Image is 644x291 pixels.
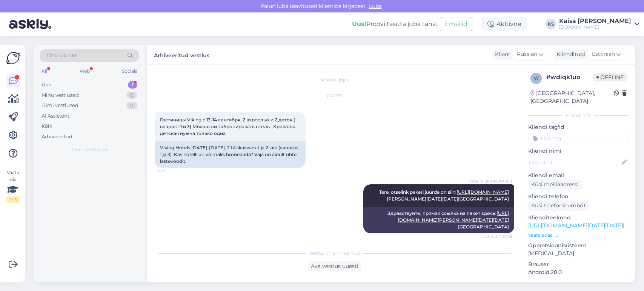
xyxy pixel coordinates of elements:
div: # wdiqk1uo [546,73,593,82]
img: Askly Logo [6,51,20,65]
span: w [534,75,539,81]
div: Viking Hotels [DATE]-[DATE]. 2 täiskasvanut ja 2 last (vanuses 1 ja 3). Kas hotelli on võimalik b... [155,141,306,168]
div: Kliendi info [528,112,629,119]
p: Operatsioonisüsteem [528,242,629,250]
div: Vestlus algas [155,77,514,83]
div: Küsi meiliaadressi [528,179,582,190]
p: Vaata edasi ... [528,232,629,239]
p: Kliendi email [528,172,629,179]
div: Kõik [41,123,52,130]
div: 0 [126,102,137,109]
span: 14:25 [157,168,185,174]
div: Arhiveeritud [41,133,72,141]
div: KS [546,19,556,29]
div: AI Assistent [41,112,69,120]
p: Brauser [528,260,629,268]
span: Tere, otselink paketi juurde on siin: [379,189,509,202]
div: Minu vestlused [41,92,79,99]
input: Lisa nimi [529,158,620,167]
div: Uus [41,81,51,89]
div: Klient [492,51,510,58]
span: Uued vestlused [72,146,107,153]
div: [GEOGRAPHIC_DATA], [GEOGRAPHIC_DATA] [530,89,614,105]
p: Klienditeekond [528,214,629,222]
div: Ava vestlus uuesti [308,261,361,271]
div: Socials [120,66,139,76]
span: Vestlus on arhiveeritud [309,250,360,257]
span: Nähtud ✓ 14:26 [483,234,512,239]
div: Tiimi vestlused [41,102,78,109]
p: Kliendi telefon [528,193,629,201]
b: Uus! [352,20,366,28]
div: Klienditugi [553,51,586,58]
span: Гостиницы Viking c 13-14 сентября. 2 взрослых и 2 деток ( возрост 1 и 3) Можно ли забронировать о... [160,117,297,136]
div: Küsi telefoninumbrit [528,201,589,211]
a: Kaisa [PERSON_NAME][DOMAIN_NAME] [559,18,639,30]
p: [MEDICAL_DATA] [528,250,629,257]
p: Kliendi nimi [528,147,629,155]
div: Aktiivne [481,17,527,31]
a: [URL][DOMAIN_NAME][PERSON_NAME][DATE][DATE][GEOGRAPHIC_DATA] [398,210,509,230]
span: Otsi kliente [47,52,77,60]
div: 2 / 3 [6,196,20,203]
span: Luba [367,3,384,9]
button: Emailid [440,17,472,31]
div: 0 [126,92,137,99]
span: Russian [517,50,537,58]
span: Estonian [592,50,615,58]
p: Android 28.0 [528,268,629,276]
span: Kaisa [PERSON_NAME] [468,178,512,184]
p: Kliendi tag'id [528,123,629,131]
div: Proovi tasuta juba täna: [352,20,437,29]
div: Web [78,66,91,76]
div: [DOMAIN_NAME] [559,24,631,30]
div: [DATE] [155,92,514,99]
div: Vaata siia [6,169,20,203]
label: Arhiveeritud vestlus [154,49,209,60]
input: Lisa tag [528,133,629,144]
div: Kaisa [PERSON_NAME] [559,18,631,24]
div: Здравствуйте, прямая ссылка на пакет здесь: [363,207,514,233]
span: Offline [593,73,627,81]
div: 1 [128,81,137,89]
div: All [40,66,49,76]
